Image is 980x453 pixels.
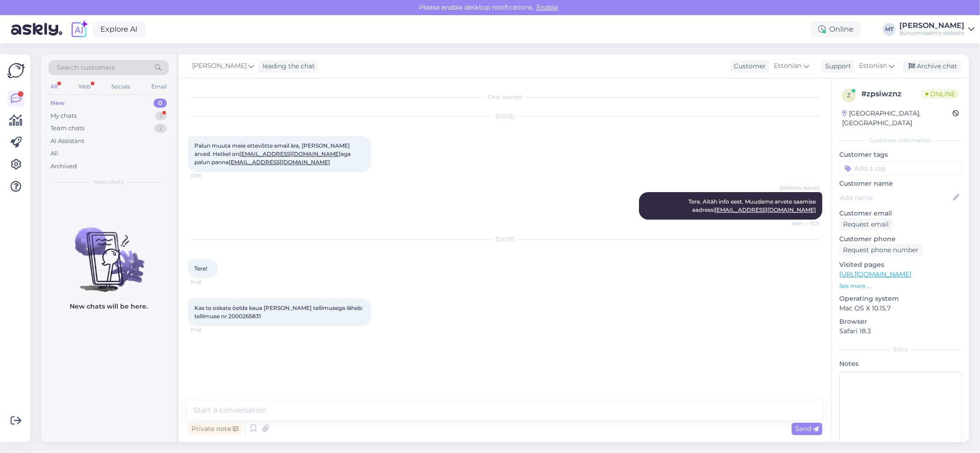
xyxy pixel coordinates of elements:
span: 11:48 [191,326,225,333]
span: Tere. Aitäh info eest. Muudame arvete saamise aadressi [688,198,817,213]
div: Request email [839,218,892,231]
img: No chats [41,211,176,293]
a: [EMAIL_ADDRESS][DOMAIN_NAME] [229,159,330,166]
span: Estonian [774,61,802,71]
span: [PERSON_NAME] [780,185,820,192]
span: Online [922,89,959,99]
span: z [847,92,851,99]
div: AI Assistant [50,137,84,146]
span: Send [795,425,819,433]
p: Customer email [839,209,962,218]
div: [PERSON_NAME] [899,22,964,29]
a: [URL][DOMAIN_NAME] [839,270,911,278]
span: Tere! [194,265,207,272]
div: MT [883,23,896,36]
span: Kas te oskate öelda kaua [PERSON_NAME] tellimusega läheb: tellimuse nr 2000265831 [194,304,364,320]
a: [EMAIL_ADDRESS][DOMAIN_NAME] [715,206,816,213]
span: 13:19 [191,172,225,179]
span: Palun muuta meie ettevõtte email ära, [PERSON_NAME] arved. Hetkel on aga palun panna [194,142,352,166]
input: Add name [840,193,951,203]
span: [PERSON_NAME] [192,61,247,71]
span: Search customers [57,63,115,72]
a: [PERSON_NAME]Büroomaailm's website [899,22,974,37]
div: [DATE] [188,235,822,243]
img: explore-ai [70,20,89,39]
div: Customer information [839,136,962,144]
div: All [49,81,59,93]
div: Archived [50,162,77,171]
p: Safari 18.3 [839,326,962,336]
div: 0 [154,99,167,108]
span: Seen ✓ 13:21 [785,220,820,227]
div: 1 [155,111,167,121]
div: Extra [839,345,962,354]
p: Visited pages [839,260,962,270]
span: Enable [534,3,561,11]
div: # zpsiwznz [861,88,922,99]
span: 11:48 [191,279,225,286]
div: My chats [50,111,77,121]
div: Chat started [188,93,822,101]
div: Team chats [50,124,84,133]
div: Support [821,61,851,71]
a: Explore AI [93,22,145,37]
div: 2 [154,124,167,133]
p: Notes [839,359,962,369]
p: Customer name [839,179,962,188]
div: [DATE] [188,112,822,121]
p: Mac OS X 10.15.7 [839,304,962,313]
div: Request phone number [839,244,922,256]
div: Büroomaailm's website [899,29,964,37]
div: Email [149,81,169,93]
div: [GEOGRAPHIC_DATA], [GEOGRAPHIC_DATA] [842,109,952,128]
p: Customer tags [839,150,962,160]
div: All [50,149,58,158]
div: leading the chat [259,61,315,71]
div: New [50,99,65,108]
div: Web [77,81,93,93]
span: Estonian [859,61,887,71]
p: See more ... [839,282,962,290]
div: Private note [188,423,242,435]
input: Add a tag [839,161,962,175]
div: Socials [110,81,132,93]
p: Browser [839,317,962,326]
div: Archive chat [903,60,961,72]
span: New chats [94,178,123,186]
p: New chats will be here. [70,302,148,311]
p: Operating system [839,294,962,304]
a: [EMAIL_ADDRESS][DOMAIN_NAME] [239,150,341,157]
p: Customer phone [839,234,962,244]
img: Askly Logo [7,62,25,79]
div: Online [811,21,861,38]
div: Customer [730,61,766,71]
